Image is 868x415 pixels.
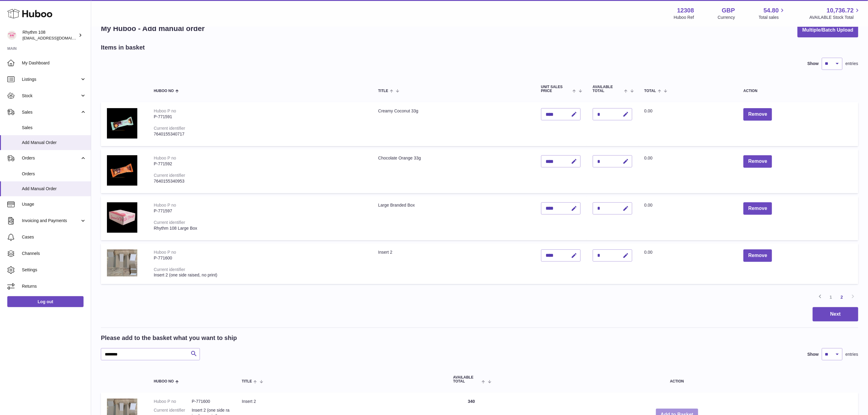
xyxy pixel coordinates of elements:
[372,243,535,284] td: Insert 2
[743,202,772,215] button: Remove
[836,292,847,303] a: 2
[154,108,176,113] div: Huboo P no
[22,218,80,224] span: Invoicing and Payments
[101,24,205,33] h1: My Huboo - Add manual order
[22,267,86,273] span: Settings
[808,352,819,357] label: Show
[154,220,185,225] div: Current identifier
[22,109,80,115] span: Sales
[809,6,861,20] a: 10,736.72 AVAILABLE Stock Total
[743,108,772,121] button: Remove
[154,250,176,255] div: Huboo P no
[22,140,86,146] span: Add Manual Order
[722,6,735,15] strong: GBP
[154,208,366,214] div: P-771597
[759,6,786,20] a: 54.80 Total sales
[798,23,858,37] button: Multiple/Batch Upload
[809,15,861,20] span: AVAILABLE Stock Total
[7,296,84,307] a: Log out
[242,379,252,383] span: Title
[154,225,366,231] div: Rhythm 108 Large Box
[22,29,77,41] div: Rhythm 108
[22,186,86,192] span: Add Manual Order
[846,61,858,67] span: entries
[22,283,86,289] span: Returns
[22,201,86,207] span: Usage
[644,108,653,113] span: 0.00
[107,202,137,233] img: Large Branded Box
[22,36,89,40] span: [EMAIL_ADDRESS][DOMAIN_NAME]
[107,108,137,139] img: Creamy Coconut 33g
[808,61,819,67] label: Show
[154,156,176,160] div: Huboo P no
[372,196,535,240] td: Large Branded Box
[154,131,366,137] div: 7640155340717
[101,43,145,52] h2: Items in basket
[154,255,366,261] div: P-771600
[743,155,772,168] button: Remove
[541,85,571,93] span: Unit Sales Price
[22,251,86,256] span: Channels
[743,249,772,262] button: Remove
[846,352,858,357] span: entries
[154,203,176,207] div: Huboo P no
[22,234,86,240] span: Cases
[107,155,137,186] img: Chocolate Orange 33g
[192,399,230,404] dd: P-771600
[593,85,623,93] span: AVAILABLE Total
[22,77,80,82] span: Listings
[154,173,185,178] div: Current identifier
[22,155,80,161] span: Orders
[22,60,86,66] span: My Dashboard
[743,89,852,93] div: Action
[763,6,779,15] span: 54.80
[644,250,653,255] span: 0.00
[154,379,174,383] span: Huboo no
[496,369,858,389] th: Action
[22,171,86,177] span: Orders
[22,93,80,99] span: Stock
[154,399,192,404] dt: Huboo P no
[154,126,185,131] div: Current identifier
[813,307,858,321] button: Next
[154,89,174,93] span: Huboo no
[372,149,535,193] td: Chocolate Orange 33g
[22,125,86,131] span: Sales
[372,102,535,146] td: Creamy Coconut 33g
[154,161,366,167] div: P-771592
[453,376,480,383] span: AVAILABLE Total
[718,15,735,20] div: Currency
[107,249,137,276] img: Insert 2
[674,15,694,20] div: Huboo Ref
[154,267,185,272] div: Current identifier
[759,15,786,20] span: Total sales
[7,31,16,40] img: orders@rhythm108.com
[644,89,656,93] span: Total
[378,89,388,93] span: Title
[825,292,836,303] a: 1
[677,6,694,15] strong: 12308
[644,203,653,207] span: 0.00
[154,272,366,278] div: Insert 2 (one side raised, no print)
[827,6,854,15] span: 10,736.72
[154,114,366,120] div: P-771591
[154,178,366,184] div: 7640155340953
[644,156,653,160] span: 0.00
[101,334,237,342] h2: Please add to the basket what you want to ship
